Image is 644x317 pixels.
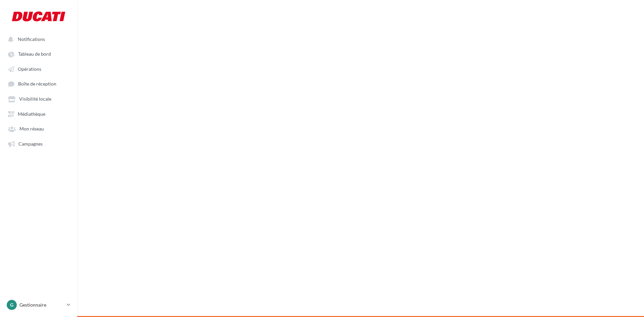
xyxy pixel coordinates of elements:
span: Notifications [18,36,45,42]
span: Médiathèque [18,111,45,117]
span: Opérations [18,66,41,72]
span: Tableau de bord [18,51,51,57]
span: Boîte de réception [18,81,56,87]
button: Notifications [4,33,70,45]
a: Opérations [4,63,73,75]
a: Mon réseau [4,122,73,135]
span: Visibilité locale [19,96,51,102]
a: Tableau de bord [4,48,73,60]
a: Médiathèque [4,108,73,120]
span: Mon réseau [19,126,44,132]
p: Gestionnaire [19,302,64,308]
a: Visibilité locale [4,93,73,105]
span: Campagnes [18,141,43,147]
a: G Gestionnaire [5,299,72,311]
span: G [10,302,13,308]
a: Campagnes [4,138,73,150]
a: Boîte de réception [4,77,73,90]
